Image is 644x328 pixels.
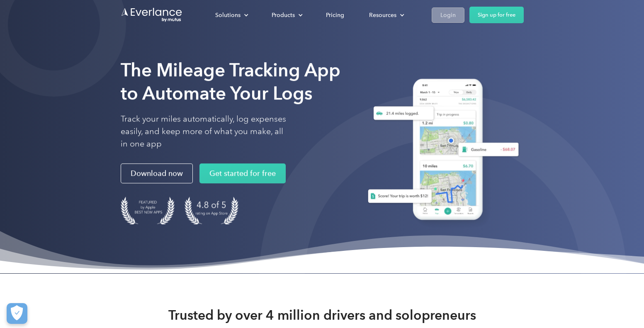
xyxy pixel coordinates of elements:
div: Products [272,10,295,20]
div: Resources [361,8,411,22]
div: Solutions [207,8,255,22]
img: Badge for Featured by Apple Best New Apps [121,197,175,224]
a: Sign up for free [469,7,524,23]
a: Pricing [318,8,352,22]
div: Resources [369,10,396,20]
a: Login [432,7,464,23]
a: Get started for free [199,163,286,183]
div: Login [440,10,456,20]
p: Track your miles automatically, log expenses easily, and keep more of what you make, all in one app [121,113,287,150]
button: Cookies Settings [7,303,27,324]
strong: Trusted by over 4 million drivers and solopreneurs [168,307,476,323]
div: Products [263,8,309,22]
a: Go to homepage [121,7,183,23]
div: Pricing [326,10,344,20]
img: 4.9 out of 5 stars on the app store [185,197,238,224]
div: Solutions [215,10,241,20]
a: Download now [121,163,193,183]
strong: The Mileage Tracking App to Automate Your Logs [121,59,340,104]
img: Everlance, mileage tracker app, expense tracking app [358,73,524,230]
